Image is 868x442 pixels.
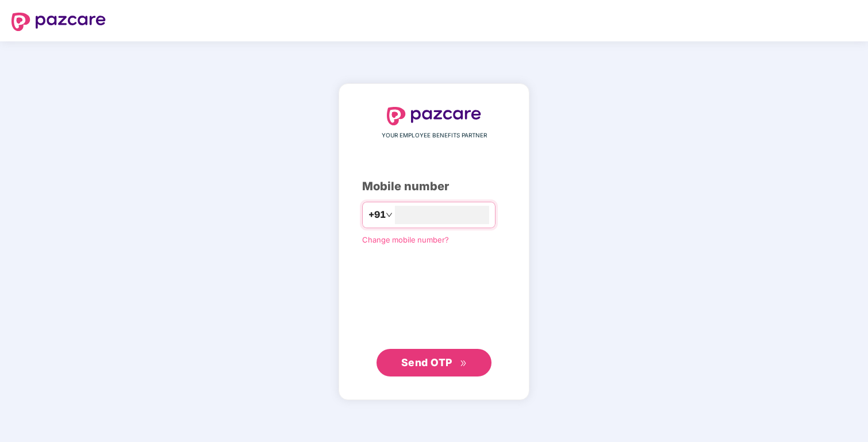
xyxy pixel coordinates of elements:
[382,131,487,140] span: YOUR EMPLOYEE BENEFITS PARTNER
[377,349,491,376] button: Send OTPdouble-right
[460,360,467,367] span: double-right
[368,207,386,222] span: +91
[387,107,481,125] img: logo
[386,212,393,218] span: down
[362,178,506,195] div: Mobile number
[401,356,452,368] span: Send OTP
[362,235,449,244] a: Change mobile number?
[11,13,106,31] img: logo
